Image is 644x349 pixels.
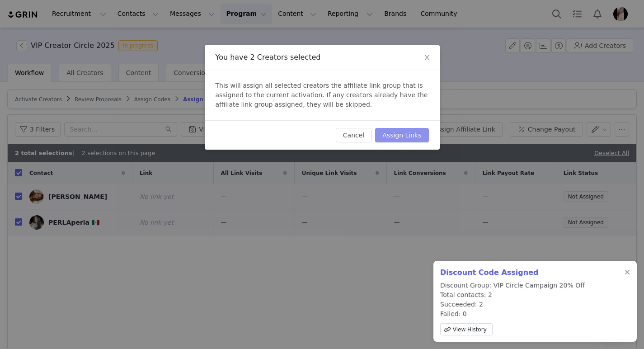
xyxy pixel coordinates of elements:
[216,52,429,62] div: You have 2 Creators selected
[423,54,431,61] i: icon: close
[453,325,487,334] span: View History
[440,281,585,339] p: Discount Group: VIP Circle Campaign 20% Off Total contacts: 2 Succeeded: 2 Failed: 0
[336,128,371,142] button: Cancel
[414,45,440,71] button: Close
[440,323,493,335] a: View History
[375,128,428,142] button: Assign Links
[440,267,585,278] h2: Discount Code Assigned
[205,70,440,120] div: This will assign all selected creators the affiliate link group that is assigned to the current a...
